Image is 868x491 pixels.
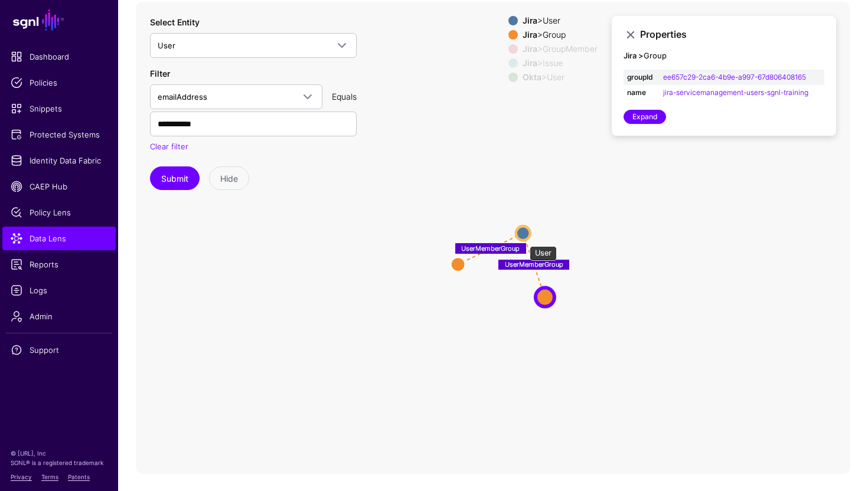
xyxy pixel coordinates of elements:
div: User [530,246,557,261]
strong: groupId [627,72,656,83]
a: Protected Systems [2,123,116,146]
a: Policy Lens [2,201,116,224]
strong: Jira > [624,51,644,60]
a: jira-servicemanagement-users-sgnl-training [663,88,808,97]
span: Reports [11,258,107,270]
strong: Jira [523,58,537,68]
span: Dashboard [11,51,107,63]
label: Select Entity [150,16,200,28]
a: Clear filter [150,142,188,151]
span: Data Lens [11,233,107,244]
div: > GroupMember [520,44,600,54]
span: Policy Lens [11,207,107,218]
a: Snippets [2,97,116,120]
a: SGNL [7,7,111,33]
span: CAEP Hub [11,181,107,192]
span: Snippets [11,103,107,114]
strong: Jira [523,44,537,54]
a: Terms [41,473,58,480]
span: Protected Systems [11,129,107,140]
span: Identity Data Fabric [11,155,107,166]
h4: Group [624,51,824,61]
button: Hide [209,166,249,190]
div: > Issue [520,58,600,68]
a: Patents [68,473,90,480]
a: Privacy [11,473,32,480]
a: Expand [624,110,666,124]
a: Policies [2,71,116,94]
a: Admin [2,305,116,328]
a: ee657c29-2ca6-4b9e-a997-67d806408165 [663,73,806,81]
label: Filter [150,67,170,80]
a: Reports [2,253,116,276]
span: User [158,41,175,50]
a: Data Lens [2,227,116,250]
strong: Jira [523,30,537,40]
a: CAEP Hub [2,175,116,198]
button: Submit [150,166,200,190]
strong: Jira [523,15,537,25]
h3: Properties [640,29,824,40]
div: > Group [520,30,600,40]
p: SGNL® is a registered trademark [11,458,107,467]
span: Support [11,344,107,356]
a: Identity Data Fabric [2,149,116,172]
div: > User [520,16,600,25]
a: Dashboard [2,45,116,68]
div: > User [520,73,600,82]
span: Admin [11,310,107,322]
text: UserMemberGroup [505,260,563,269]
strong: name [627,87,656,98]
span: Policies [11,77,107,89]
strong: Okta [523,72,541,82]
div: Equals [327,90,361,103]
text: UserMemberGroup [461,244,520,252]
span: emailAddress [158,92,207,102]
span: Logs [11,284,107,296]
p: © [URL], Inc [11,449,107,458]
a: Logs [2,279,116,302]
